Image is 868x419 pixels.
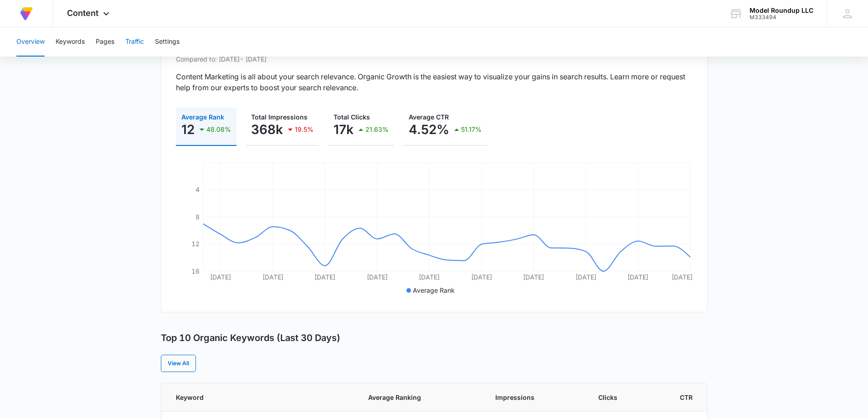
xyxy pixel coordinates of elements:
[322,393,421,402] span: Average Ranking
[471,273,492,281] tspan: [DATE]
[161,332,340,344] h3: Top 10 Organic Keywords (Last 30 Days)
[570,393,617,402] span: Clicks
[18,5,35,22] img: Volusion
[750,7,813,14] div: account name
[461,126,482,133] p: 51.17%
[176,71,693,93] p: Content Marketing is all about your search relevance. Organic Growth is the easiest way to visual...
[295,126,313,133] p: 19.5%
[155,27,180,57] button: Settings
[206,126,231,133] p: 48.08%
[96,27,114,57] button: Pages
[652,393,693,402] span: CTR
[262,273,283,281] tspan: [DATE]
[210,273,231,281] tspan: [DATE]
[125,27,144,57] button: Traffic
[523,273,544,281] tspan: [DATE]
[409,113,449,121] span: Average CTR
[419,273,440,281] tspan: [DATE]
[251,113,308,121] span: Total Impressions
[575,273,596,281] tspan: [DATE]
[366,273,387,281] tspan: [DATE]
[181,122,195,137] p: 12
[627,273,648,281] tspan: [DATE]
[181,113,224,121] span: Average Rank
[195,213,200,221] tspan: 8
[672,273,693,281] tspan: [DATE]
[456,393,534,402] span: Impressions
[176,393,274,402] span: Keyword
[314,273,335,281] tspan: [DATE]
[750,14,813,21] div: account id
[67,8,98,18] span: Content
[176,54,693,64] p: Compared to: [DATE] - [DATE]
[334,122,354,137] p: 17k
[16,27,45,57] button: Overview
[251,122,283,137] p: 368k
[56,27,85,57] button: Keywords
[161,355,196,372] a: View All
[191,267,200,275] tspan: 16
[195,186,200,193] tspan: 4
[409,122,449,137] p: 4.52%
[365,126,389,133] p: 21.63%
[413,286,455,294] span: Average Rank
[334,113,370,121] span: Total Clicks
[191,240,200,248] tspan: 12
